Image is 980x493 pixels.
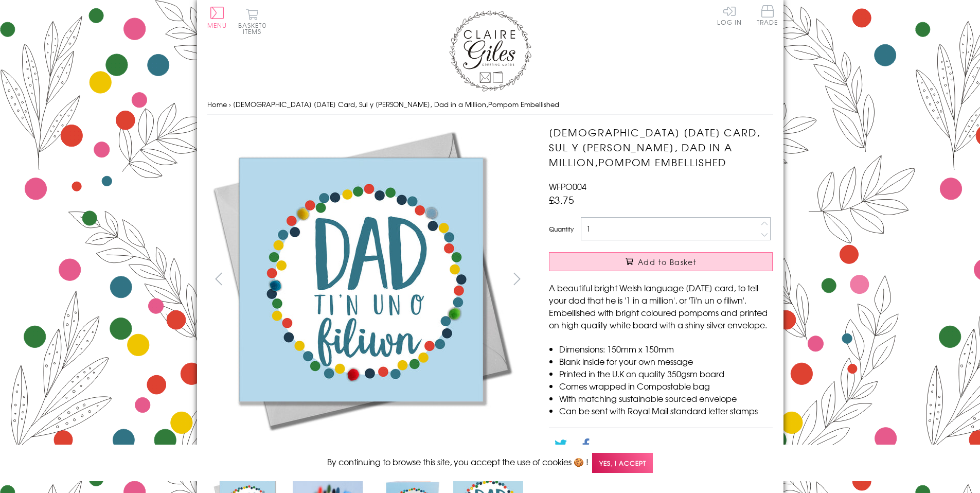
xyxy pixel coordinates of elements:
[207,7,227,28] button: Menu
[559,392,773,404] li: With matching sustainable sourced envelope
[233,99,559,109] span: [DEMOGRAPHIC_DATA] [DATE] Card, Sul y [PERSON_NAME], Dad in a Million,Pompom Embellished
[717,5,742,25] a: Log In
[559,343,773,355] li: Dimensions: 150mm x 150mm
[207,125,515,434] img: Welsh Father's Day Card, Sul y Tadau Hapus, Dad in a Million,Pompom Embellished
[243,21,266,36] span: 0 items
[559,404,773,417] li: Can be sent with Royal Mail standard letter stamps
[549,224,574,234] label: Quantity
[528,125,837,434] img: Welsh Father's Day Card, Sul y Tadau Hapus, Dad in a Million,Pompom Embellished
[238,8,266,34] button: Basket0 items
[505,267,528,290] button: next
[549,281,773,331] p: A beautiful bright Welsh language [DATE] card, to tell your dad that he is '1 in a million', or '...
[549,180,586,192] span: WFPO004
[549,192,574,207] span: £3.75
[559,367,773,380] li: Printed in the U.K on quality 350gsm board
[207,21,227,30] span: Menu
[757,5,778,25] span: Trade
[449,10,531,92] img: Claire Giles Greetings Cards
[207,94,773,115] nav: breadcrumbs
[549,252,773,271] button: Add to Basket
[549,125,773,169] h1: [DEMOGRAPHIC_DATA] [DATE] Card, Sul y [PERSON_NAME], Dad in a Million,Pompom Embellished
[229,99,231,109] span: ›
[559,380,773,392] li: Comes wrapped in Compostable bag
[592,453,653,473] span: Yes, I accept
[207,267,230,290] button: prev
[207,99,227,109] a: Home
[638,257,697,267] span: Add to Basket
[757,5,778,27] a: Trade
[559,355,773,367] li: Blank inside for your own message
